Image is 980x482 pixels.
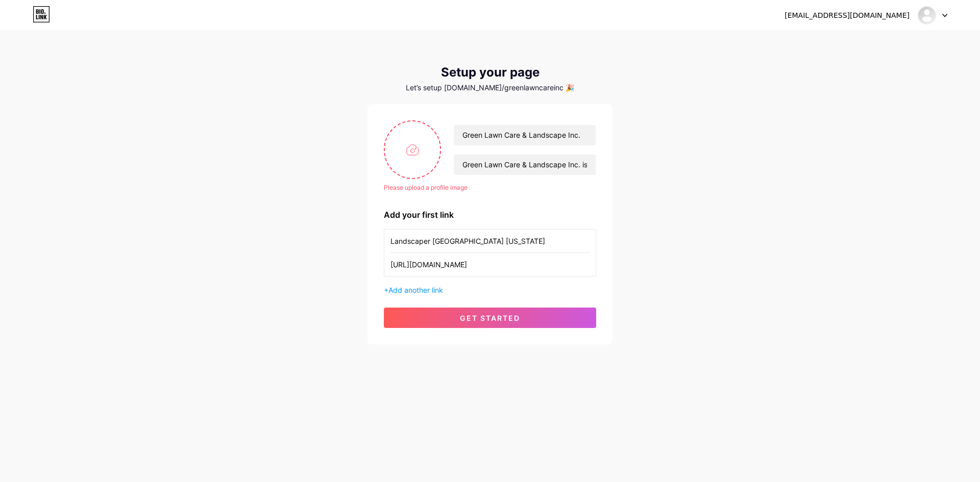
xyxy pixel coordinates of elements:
div: Let’s setup [DOMAIN_NAME]/greenlawncareinc 🎉 [367,84,612,92]
div: Add your first link [384,209,596,221]
input: Your name [454,125,596,145]
input: Link name (My Instagram) [390,230,590,252]
div: + [384,285,596,295]
span: get started [460,314,520,322]
input: bio [454,155,596,175]
div: Please upload a profile image [384,183,596,192]
div: [EMAIL_ADDRESS][DOMAIN_NAME] [785,10,910,21]
img: greenlawncareinc [917,6,937,25]
span: Add another link [388,286,443,294]
input: URL (https://instagram.com/yourname) [390,253,590,276]
div: Setup your page [367,65,612,80]
button: get started [384,308,596,328]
